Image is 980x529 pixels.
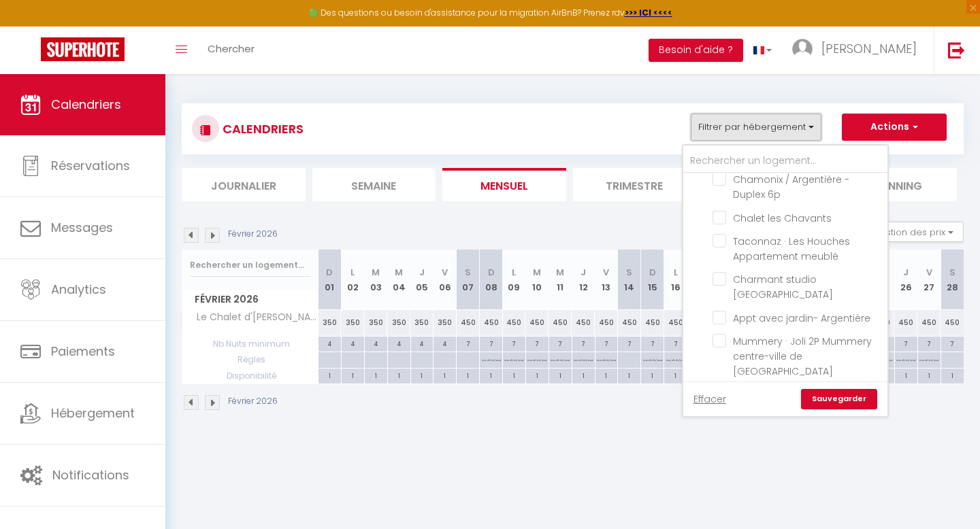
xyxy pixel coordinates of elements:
[618,337,640,349] div: 7
[572,310,595,335] div: 450
[895,337,917,349] div: 7
[457,250,480,310] th: 07
[504,352,523,365] p: No ch in/out
[918,369,941,381] div: 1
[365,369,387,381] div: 1
[52,466,129,483] span: Notifications
[896,352,915,365] p: No ch in/out
[442,168,566,201] li: Mensuel
[917,250,941,310] th: 27
[182,337,318,352] span: Nb Nuits minimum
[482,352,501,365] p: No ch in/out
[51,343,115,360] span: Paiements
[318,250,342,310] th: 01
[503,310,526,335] div: 450
[625,7,672,18] a: >>> ICI <<<<
[595,337,618,349] div: 7
[664,337,687,349] div: 7
[666,352,685,365] p: No ch in/out
[941,250,964,310] th: 28
[649,266,656,279] abbr: D
[597,352,616,365] p: No ch in/out
[182,369,318,383] span: Disponibilité
[919,352,938,365] p: No ch in/out
[350,266,355,279] abbr: L
[387,310,410,335] div: 350
[41,37,125,61] img: Super Booking
[533,266,541,279] abbr: M
[480,369,502,381] div: 1
[664,369,687,381] div: 1
[457,310,480,335] div: 450
[595,250,618,310] th: 13
[572,250,595,310] th: 12
[182,168,306,201] li: Journalier
[918,337,941,349] div: 7
[682,144,889,417] div: Filtrer par hébergement
[626,266,632,279] abbr: S
[549,310,572,335] div: 450
[733,235,850,263] span: Taconnaz · Les Houches Appartement meublé
[434,250,457,310] th: 06
[457,369,479,381] div: 1
[51,157,130,174] span: Réservations
[572,369,595,381] div: 1
[342,369,364,381] div: 1
[643,352,662,365] p: No ch in/out
[618,369,640,381] div: 1
[318,369,341,381] div: 1
[197,27,265,74] a: Chercher
[512,266,516,279] abbr: L
[574,352,593,365] p: No ch in/out
[387,250,410,310] th: 04
[434,369,456,381] div: 1
[801,389,877,409] a: Sauvegarder
[51,281,106,298] span: Analytics
[551,352,570,365] p: No ch in/out
[51,405,135,422] span: Hébergement
[228,395,278,408] p: Février 2026
[184,310,321,325] span: Le Chalet d'[PERSON_NAME]
[326,266,333,279] abbr: D
[318,337,341,349] div: 4
[792,39,813,59] img: ...
[618,310,641,335] div: 450
[419,266,425,279] abbr: J
[525,310,549,335] div: 450
[525,250,549,310] th: 10
[342,337,364,349] div: 4
[341,250,364,310] th: 02
[442,266,448,279] abbr: V
[410,310,434,335] div: 350
[649,39,743,62] button: Besoin d'aide ?
[573,168,697,201] li: Trimestre
[894,250,917,310] th: 26
[674,266,678,279] abbr: L
[941,337,964,349] div: 7
[364,310,387,335] div: 350
[51,219,113,236] span: Messages
[641,369,664,381] div: 1
[465,266,471,279] abbr: S
[388,337,410,349] div: 4
[312,168,436,201] li: Semaine
[664,310,687,335] div: 450
[526,337,549,349] div: 7
[941,369,964,381] div: 1
[395,266,403,279] abbr: M
[190,253,310,277] input: Rechercher un logement...
[926,266,932,279] abbr: V
[949,266,955,279] abbr: S
[219,114,304,144] h3: CALENDRIERS
[903,266,909,279] abbr: J
[842,114,947,141] button: Actions
[641,310,664,335] div: 450
[318,310,342,335] div: 350
[917,310,941,335] div: 450
[527,352,546,365] p: No ch in/out
[641,337,664,349] div: 7
[526,369,549,381] div: 1
[410,250,434,310] th: 05
[503,337,525,349] div: 7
